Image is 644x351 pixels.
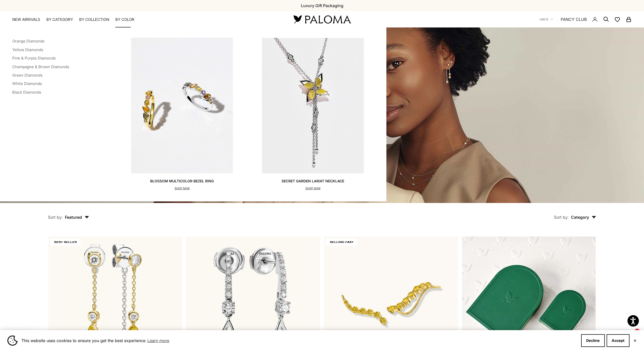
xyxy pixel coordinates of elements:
summary: By Category [46,17,73,22]
a: Green Diamonds [12,73,43,78]
a: Orange Diamonds [12,39,45,43]
p: Luxury Gift Packaging [301,2,343,9]
a: Blossom Multicolor Bezel RingSHOP NOW [121,38,244,191]
span: This website uses cookies to ensure you get the best experience. [21,337,577,344]
span: Sort by: [554,215,569,220]
button: USD $ [540,17,553,22]
summary: By Collection [79,17,109,22]
button: Close [633,339,637,342]
span: Featured [65,215,89,220]
summary: By Color [115,17,134,22]
a: NEW ARRIVALS [12,17,40,22]
span: USD $ [540,17,548,22]
p: SHOP NOW [150,186,214,191]
span: Sort by: [48,215,63,220]
a: Pink & Purple Diamonds [12,56,56,61]
button: Decline [581,334,605,347]
span: Category [571,215,596,220]
a: Yellow Diamonds [12,47,43,52]
a: White Diamonds [12,81,42,86]
button: Sort by: Featured [36,203,101,224]
img: Cookie banner [7,335,18,346]
a: Champagne & Brown Diamonds [12,64,69,69]
button: Accept [607,334,629,347]
p: SHOP NOW [282,186,344,191]
button: Sort by: Category [542,203,608,224]
a: Black Diamonds [12,90,41,95]
nav: Secondary navigation [540,11,632,27]
span: SELLING FAST [326,239,357,246]
span: BEST SELLER [50,239,80,246]
nav: Primary navigation [12,17,281,22]
a: FANCY CLUB [561,16,587,23]
a: Secret Garden Lariat NecklaceSHOP NOW [251,38,374,191]
a: Learn more [147,337,170,344]
p: Secret Garden Lariat Necklace [282,179,344,184]
p: Blossom Multicolor Bezel Ring [150,179,214,184]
